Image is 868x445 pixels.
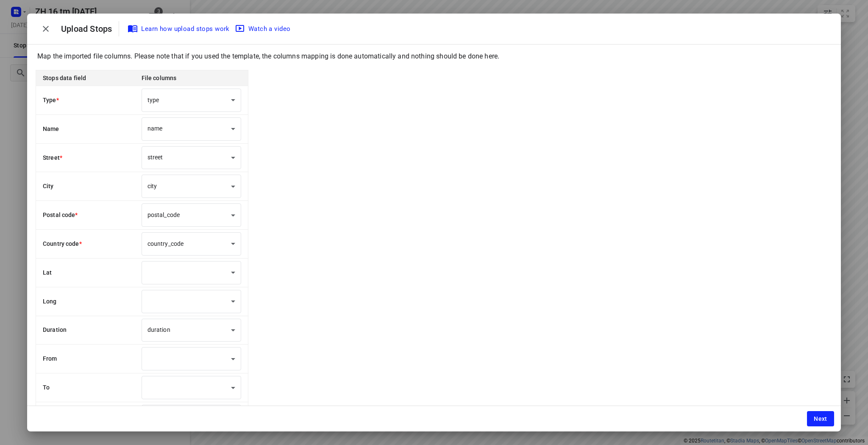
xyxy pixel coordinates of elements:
div: email [142,405,241,428]
div: name [142,117,241,141]
p: Long [43,297,125,306]
span: Next [814,415,827,422]
p: Lat [43,268,125,277]
button: Next [807,411,834,426]
p: Street [43,153,125,162]
div: ​ [142,347,241,370]
th: Stops data field [36,70,135,86]
p: Duration [43,325,125,334]
div: country_code [142,232,241,256]
div: ​ [142,290,241,313]
p: City [43,182,125,191]
p: Country code [43,239,125,248]
p: Postal code [43,211,125,220]
span: Watch a video [236,23,291,34]
th: File columns [135,70,248,86]
span: Learn how upload stops work [129,23,230,34]
div: street [142,146,241,170]
p: Map the imported file columns. Please note that if you used the template, the columns mapping is ... [37,51,831,61]
div: postal_code [142,203,241,227]
p: Type [43,96,125,105]
p: From [43,354,125,363]
div: ​ [142,376,241,399]
div: city [142,175,241,198]
div: type [142,89,241,112]
p: To [43,383,125,392]
div: duration [142,319,241,342]
button: Watch a video [233,21,294,36]
p: Name [43,125,125,133]
a: Learn how upload stops work [126,21,233,36]
div: ​ [142,261,241,284]
p: Upload Stops [61,22,119,35]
